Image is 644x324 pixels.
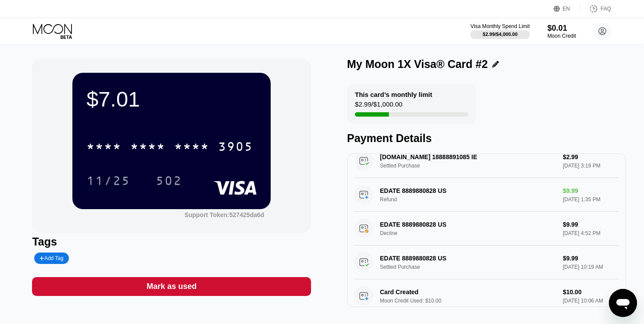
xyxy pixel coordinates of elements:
div: 11/25 [86,175,130,189]
div: 502 [156,175,182,189]
div: Moon Credit [547,33,576,39]
div: Visa Monthly Spend Limit [470,23,530,29]
div: Support Token:527425da6d [184,211,264,218]
div: This card’s monthly limit [355,91,432,98]
div: Add Tag [39,255,63,261]
div: $0.01Moon Credit [547,24,576,39]
div: FAQ [601,6,611,12]
div: Mark as used [32,277,311,296]
div: Visa Monthly Spend Limit$2.99/$4,000.00 [470,23,530,39]
div: 11/25 [80,170,137,192]
div: Payment Details [347,132,626,145]
div: 3905 [218,141,253,155]
div: Mark as used [147,281,197,292]
div: Add Tag [34,253,68,264]
div: EN [563,6,570,12]
div: $2.99 / $1,000.00 [355,100,402,112]
div: Tags [32,235,311,248]
div: FAQ [580,4,611,13]
div: $7.01 [86,87,257,111]
div: $0.01 [547,24,576,33]
div: $2.99 / $4,000.00 [483,32,518,37]
div: EN [554,4,580,13]
div: My Moon 1X Visa® Card #2 [347,58,488,71]
iframe: Button to launch messaging window [609,289,637,317]
div: Support Token: 527425da6d [184,211,264,218]
div: 502 [149,170,189,192]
